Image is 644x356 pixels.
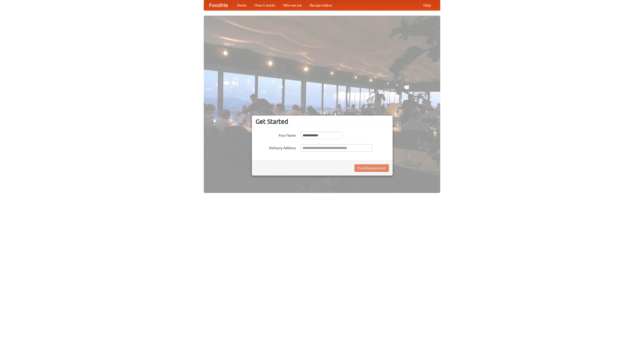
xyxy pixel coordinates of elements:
button: Find Restaurants! [354,164,389,172]
h3: Get Started [256,118,389,125]
a: Help [419,0,435,10]
a: Recipe videos [306,0,336,10]
a: How it works [251,0,279,10]
a: Home [233,0,251,10]
label: Delivery Address [256,144,296,150]
a: FoodMe [204,0,233,10]
a: Who we are [279,0,306,10]
label: Your Name [256,132,296,138]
